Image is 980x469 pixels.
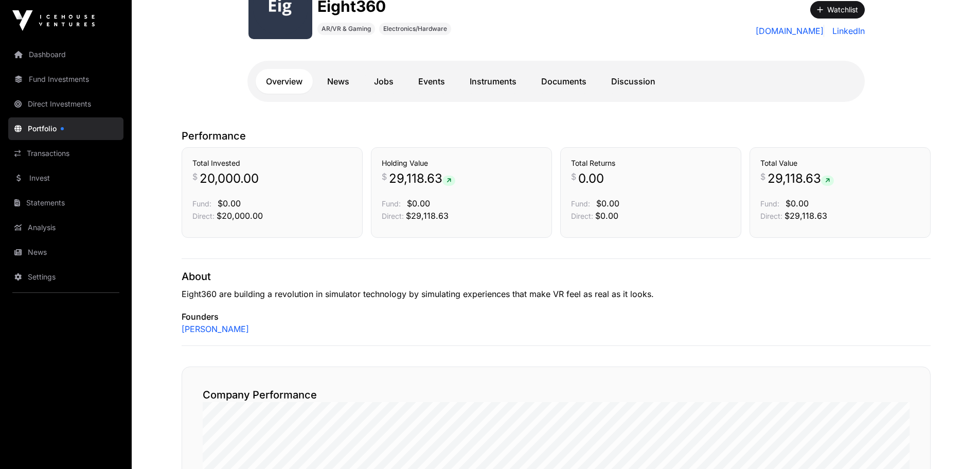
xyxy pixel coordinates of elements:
[192,199,211,208] span: Fund:
[8,192,123,214] a: Statements
[596,198,619,209] span: $0.00
[8,142,123,165] a: Transactions
[389,170,455,187] span: 29,118.63
[217,211,263,221] span: $20,000.00
[218,198,241,209] span: $0.00
[8,167,123,189] a: Invest
[182,288,931,300] p: Eight360 are building a revolution in simulator technology by simulating experiences that make VR...
[810,1,865,19] button: Watchlist
[929,420,980,469] iframe: Chat Widget
[8,266,123,288] a: Settings
[382,158,541,168] h3: Holding Value
[8,216,123,239] a: Analysis
[8,93,123,115] a: Direct Investments
[531,69,597,94] a: Documents
[601,69,666,94] a: Discussion
[192,158,352,168] h3: Total Invested
[760,158,920,168] h3: Total Value
[192,170,198,183] span: $
[203,388,910,402] h2: Company Performance
[595,211,618,221] span: $0.00
[578,170,604,187] span: 0.00
[182,129,931,143] p: Performance
[760,199,779,208] span: Fund:
[182,269,931,284] p: About
[760,170,765,183] span: $
[12,10,95,31] img: Icehouse Ventures Logo
[571,199,590,208] span: Fund:
[8,117,123,140] a: Portfolio
[182,323,249,335] a: [PERSON_NAME]
[200,170,259,187] span: 20,000.00
[382,199,401,208] span: Fund:
[571,170,576,183] span: $
[408,69,455,94] a: Events
[192,212,215,220] span: Direct:
[322,25,371,33] span: AR/VR & Gaming
[785,211,827,221] span: $29,118.63
[786,198,809,209] span: $0.00
[382,212,404,220] span: Direct:
[382,170,387,183] span: $
[8,68,123,91] a: Fund Investments
[571,158,730,168] h3: Total Returns
[459,69,527,94] a: Instruments
[760,212,782,220] span: Direct:
[317,69,360,94] a: News
[8,241,123,264] a: News
[364,69,404,94] a: Jobs
[571,212,593,220] span: Direct:
[383,25,447,33] span: Electronics/Hardware
[756,25,824,37] a: [DOMAIN_NAME]
[828,25,865,37] a: LinkedIn
[256,69,313,94] a: Overview
[406,211,449,221] span: $29,118.63
[256,69,857,94] nav: Tabs
[182,310,931,323] p: Founders
[407,198,430,209] span: $0.00
[768,170,834,187] span: 29,118.63
[8,43,123,66] a: Dashboard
